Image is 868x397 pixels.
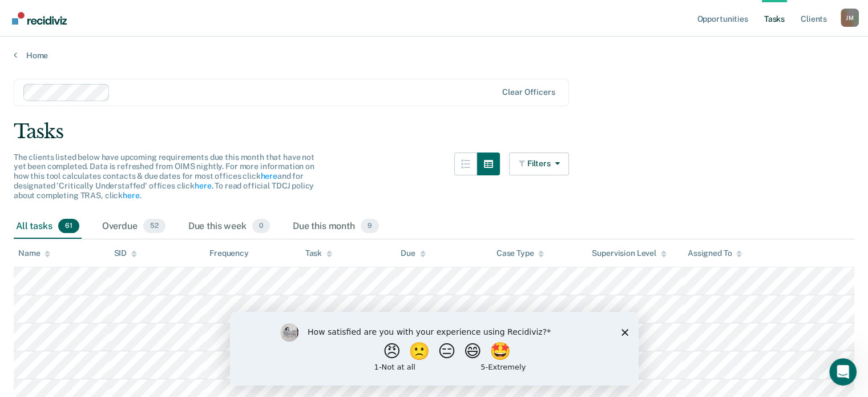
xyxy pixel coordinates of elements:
div: All tasks61 [14,214,82,239]
div: Task [305,248,332,258]
div: Tasks [14,120,854,143]
span: The clients listed below have upcoming requirements due this month that have not yet been complet... [14,153,314,200]
div: Name [18,248,50,258]
div: Due this month9 [290,214,381,239]
span: 9 [361,219,379,234]
div: Assigned To [688,248,742,258]
span: 0 [252,219,270,234]
button: Filters [509,153,570,175]
div: Due this week0 [186,214,272,239]
div: Due [401,248,426,258]
a: Home [14,50,854,61]
iframe: Survey by Kim from Recidiviz [230,312,639,386]
div: Overdue52 [100,214,168,239]
div: J M [841,9,859,27]
span: 52 [143,219,165,234]
img: Recidiviz [12,12,67,25]
a: here [260,171,277,181]
iframe: Intercom live chat [829,358,857,386]
div: Frequency [209,248,249,258]
span: 61 [58,219,79,234]
a: here [123,191,139,200]
div: SID [114,248,138,258]
button: Profile dropdown button [841,9,859,27]
a: here [195,181,211,190]
div: Supervision Level [592,248,667,258]
div: Clear officers [502,87,555,97]
div: Case Type [496,248,544,258]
